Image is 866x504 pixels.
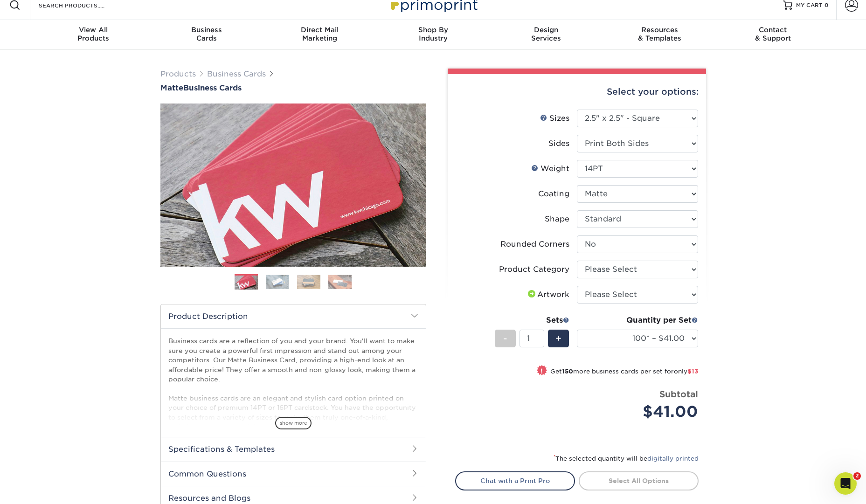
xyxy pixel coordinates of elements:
span: 0 [824,2,829,8]
a: Chat with a Print Pro [455,471,575,490]
img: Matte 01 [160,52,426,318]
span: Shop By [376,26,490,34]
h1: Business Cards [160,83,426,92]
a: digitally printed [647,455,699,462]
a: Resources& Templates [603,20,716,50]
div: Weight [531,163,569,174]
h2: Specifications & Templates [161,437,426,461]
img: Business Cards 01 [235,271,258,294]
img: Business Cards 04 [328,275,352,289]
strong: 150 [562,368,573,375]
iframe: Intercom live chat [834,472,857,495]
div: Select your options: [455,74,699,110]
div: Product Category [499,264,569,275]
a: Products [160,69,196,78]
span: only [674,368,698,375]
strong: Subtotal [659,389,698,399]
a: Direct MailMarketing [263,20,376,50]
span: ! [540,366,543,376]
span: Matte [160,83,183,92]
div: Shape [545,214,569,225]
span: $13 [687,368,698,375]
div: & Support [716,26,830,42]
span: MY CART [796,1,823,9]
span: show more [275,417,312,429]
a: Contact& Support [716,20,830,50]
div: Sides [548,138,569,149]
div: Sizes [540,113,569,124]
span: Contact [716,26,830,34]
h2: Product Description [161,304,426,328]
div: & Templates [603,26,716,42]
div: $41.00 [584,400,698,423]
a: DesignServices [490,20,603,50]
small: Get more business cards per set for [550,368,698,377]
div: Products [37,26,150,42]
div: Quantity per Set [577,315,698,326]
div: Industry [376,26,490,42]
span: Direct Mail [263,26,376,34]
span: + [555,331,561,345]
div: Marketing [263,26,376,42]
a: Select All Options [579,471,699,490]
img: Business Cards 03 [297,275,320,289]
a: Business Cards [207,69,266,78]
div: Cards [150,26,263,42]
a: MatteBusiness Cards [160,83,426,92]
div: Rounded Corners [500,239,569,250]
div: Services [490,26,603,42]
h2: Common Questions [161,462,426,486]
a: Shop ByIndustry [376,20,490,50]
span: Resources [603,26,716,34]
div: Coating [538,188,569,200]
img: Business Cards 02 [266,275,289,289]
small: The selected quantity will be [554,455,699,462]
div: Sets [495,315,569,326]
a: View AllProducts [37,20,150,50]
span: View All [37,26,150,34]
span: Business [150,26,263,34]
span: 2 [853,472,861,480]
span: Design [490,26,603,34]
a: BusinessCards [150,20,263,50]
div: Artwork [526,289,569,300]
p: Business cards are a reflection of you and your brand. You'll want to make sure you create a powe... [168,336,418,469]
span: - [503,331,507,345]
